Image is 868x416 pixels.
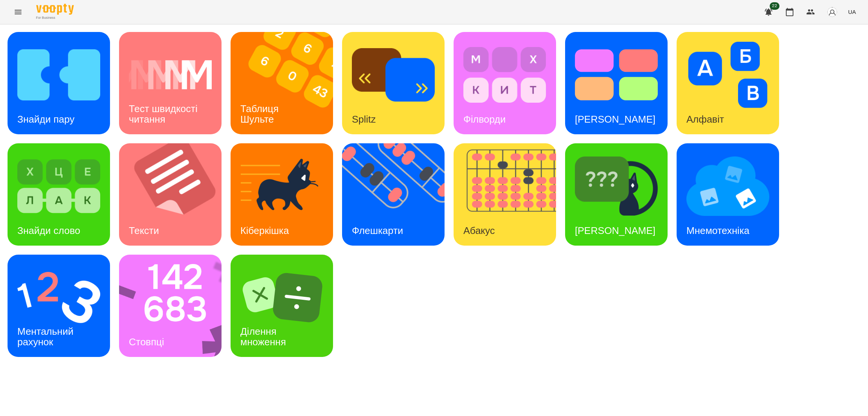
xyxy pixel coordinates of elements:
a: Ділення множенняДілення множення [231,255,333,357]
h3: Знайди слово [17,225,80,236]
img: Знайди слово [17,153,100,219]
h3: Стовпці [129,336,164,348]
img: avatar_s.png [827,7,837,17]
img: Стовпці [119,255,231,357]
h3: Тест швидкості читання [129,103,200,124]
h3: Ментальний рахунок [17,326,76,347]
h3: Філворди [463,114,506,125]
a: Тест швидкості читанняТест швидкості читання [119,32,222,134]
a: Таблиця ШультеТаблиця Шульте [231,32,333,134]
img: Флешкарти [342,143,454,246]
a: СтовпціСтовпці [119,255,222,357]
span: For Business [36,15,74,20]
a: ТекстиТексти [119,143,222,246]
a: Знайди Кіберкішку[PERSON_NAME] [565,143,668,246]
button: Menu [9,3,27,21]
img: Абакус [454,143,565,246]
a: Знайди словоЗнайди слово [8,143,110,246]
img: Ділення множення [240,264,323,331]
button: UA [845,5,859,19]
a: ФлешкартиФлешкарти [342,143,445,246]
h3: Абакус [463,225,495,236]
a: АлфавітАлфавіт [677,32,779,134]
h3: Таблиця Шульте [240,103,281,124]
img: Тест швидкості читання [129,42,212,108]
img: Voopty Logo [36,4,74,15]
h3: Мнемотехніка [686,225,749,236]
h3: Ділення множення [240,326,286,347]
h3: Тексти [129,225,159,236]
img: Splitz [352,42,435,108]
img: Таблиця Шульте [231,32,342,134]
img: Філворди [463,42,546,108]
h3: [PERSON_NAME] [575,225,656,236]
a: SplitzSplitz [342,32,445,134]
span: UA [848,8,856,16]
span: 22 [770,2,779,10]
img: Тест Струпа [575,42,658,108]
h3: Splitz [352,114,376,125]
img: Ментальний рахунок [17,264,100,331]
a: Тест Струпа[PERSON_NAME] [565,32,668,134]
a: МнемотехнікаМнемотехніка [677,143,779,246]
img: Кіберкішка [240,153,323,219]
a: Знайди паруЗнайди пару [8,32,110,134]
a: ФілвордиФілворди [454,32,556,134]
img: Знайди пару [17,42,100,108]
img: Алфавіт [686,42,769,108]
h3: [PERSON_NAME] [575,114,656,125]
img: Мнемотехніка [686,153,769,219]
h3: Алфавіт [686,114,724,125]
a: АбакусАбакус [454,143,556,246]
h3: Флешкарти [352,225,403,236]
h3: Знайди пару [17,114,75,125]
img: Тексти [119,143,231,246]
a: КіберкішкаКіберкішка [231,143,333,246]
img: Знайди Кіберкішку [575,153,658,219]
h3: Кіберкішка [240,225,289,236]
a: Ментальний рахунокМентальний рахунок [8,255,110,357]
